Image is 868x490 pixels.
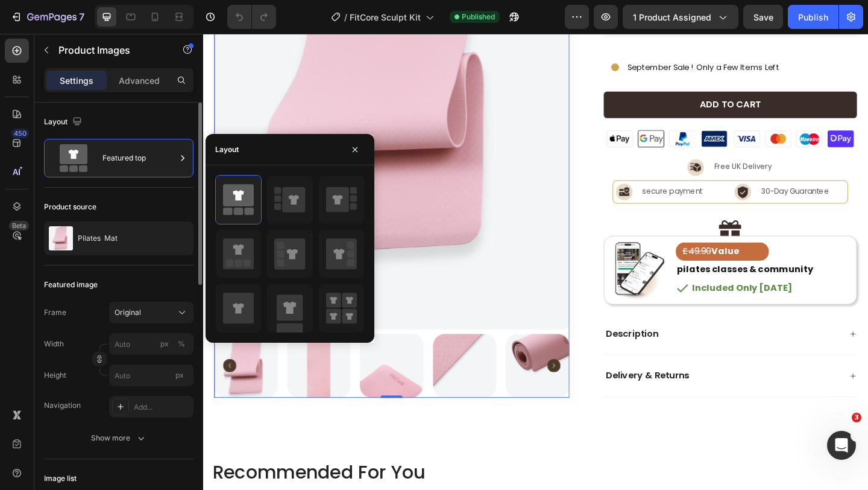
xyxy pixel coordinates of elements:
button: Carousel Next Arrow [374,354,389,368]
div: px [160,339,169,349]
div: 450 [11,129,29,138]
span: FitCore Sculpt Kit [350,11,421,24]
img: gempages_527756950092383125-6470d6f2-4708-4df9-ac8c-f2d7877e56ca.png [578,163,596,181]
p: Product Images [58,43,161,57]
img: gempages_527756950092383125-a4c1cbf9-58f6-49e3-899d-6f5c24f181b6.png [561,203,585,227]
button: px [174,337,189,351]
p: 7 [79,10,84,24]
span: 3 [852,413,861,422]
img: gempages_527756950092383125-22bd953b-f9be-40b8-a784-9e6773f5c3af.png [441,225,505,289]
div: Add... [134,402,190,413]
p: Pilates Mat [78,234,118,243]
span: px [175,371,184,380]
button: 7 [5,5,90,29]
div: Beta [9,221,29,231]
div: Product source [44,202,96,212]
button: Save [743,5,783,29]
label: Width [44,339,64,349]
p: Free UK Delivery [556,141,618,151]
div: Featured image [44,279,98,290]
input: px% [109,333,193,355]
img: gempages_527756950092383125-f98328d3-e07d-40a5-bb88-8a5fc575644c.png [527,136,545,154]
div: Featured top [102,144,176,172]
p: pilates classes & community [515,249,705,266]
p: September Sale ! Only a Few Items Left [462,29,627,44]
button: Add to cart [436,63,712,92]
p: Settings [60,74,93,87]
img: gempages_527756950092383125-8a913539-86a1-4286-a4a9-26cb86022c6c.gif [436,25,460,49]
img: gempages_527756950092383125-0364145a-45f6-419e-9e62-d483d9f4800e.png [449,163,467,181]
p: 30-Day Guarantee [607,167,681,177]
div: Layout [44,114,84,130]
s: £49.90 [521,230,553,244]
button: Show more [44,427,193,449]
span: Published [462,11,495,22]
button: Original [109,302,193,323]
button: Publish [788,5,838,29]
label: Height [44,370,66,381]
div: Image list [44,473,77,484]
p: Delivery & Returns [438,366,529,379]
iframe: Design area [203,34,868,490]
p: secure payment [478,167,543,177]
strong: Value [553,230,583,244]
div: Navigation [44,400,81,411]
iframe: Intercom live chat [827,431,856,460]
label: Frame [44,307,66,318]
div: Show more [91,432,147,444]
div: Undo/Redo [227,5,276,29]
div: Publish [798,11,828,24]
input: px [109,364,193,386]
button: 1 product assigned [623,5,738,29]
strong: Included Only [DATE] [532,269,641,283]
p: Advanced [119,74,160,87]
img: product feature img [49,226,73,250]
span: / [344,11,347,24]
span: Original [115,307,141,318]
span: 1 product assigned [633,11,711,24]
div: % [178,339,185,349]
div: Add to cart [540,71,606,84]
p: Description [438,320,495,333]
img: gempages_546252643626910542-5ac8f627-82d2-4b25-83e1-ee5b657f9cff.webp [436,102,712,127]
button: % [157,337,172,351]
span: Save [753,12,773,22]
div: Layout [215,144,239,155]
